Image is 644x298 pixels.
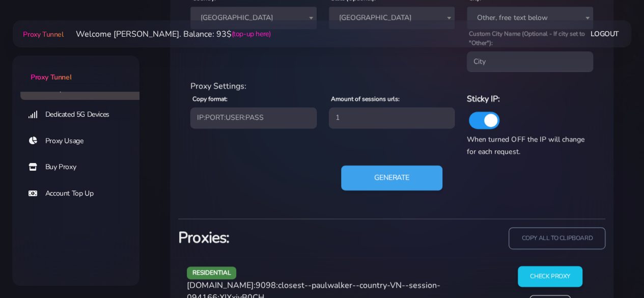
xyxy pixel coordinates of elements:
a: Buy Proxy [20,155,148,179]
h3: Proxies: [178,227,386,248]
span: Dubai [335,11,449,25]
span: United Arab Emirates [190,7,317,29]
label: Amount of sessions urls: [331,94,400,103]
input: City [467,51,593,72]
div: Proxy Settings: [184,80,599,92]
a: Dedicated 5G Devices [20,103,148,126]
span: Other, free text below [473,11,587,25]
li: Welcome [PERSON_NAME]. Balance: 93$ [64,28,271,40]
a: Logout [591,24,619,43]
h6: Sticky IP: [467,92,593,105]
iframe: Webchat Widget [595,249,631,285]
span: Dubai [329,7,455,29]
a: Proxy Tunnel [21,26,63,42]
label: Copy format: [192,94,228,103]
span: United Arab Emirates [197,11,311,25]
a: Account Top Up [20,182,148,205]
input: copy all to clipboard [509,227,605,249]
span: When turned OFF the IP will change for each request. [467,134,584,156]
input: Check Proxy [518,266,582,287]
span: Other, free text below [467,7,593,29]
a: (top-up here) [232,29,271,39]
a: Proxy Tunnel [12,56,139,83]
a: Proxy Usage [20,129,148,153]
span: Proxy Tunnel [23,30,63,39]
span: Proxy Tunnel [31,72,71,82]
span: residential [187,266,237,279]
button: Generate [341,166,442,191]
